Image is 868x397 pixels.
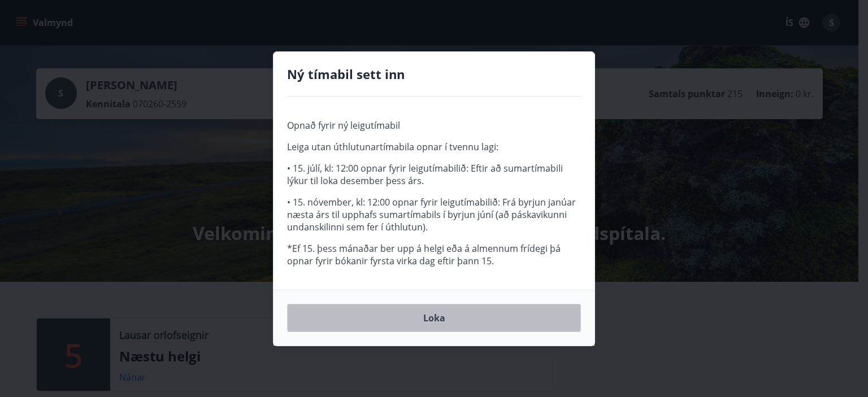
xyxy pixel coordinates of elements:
p: *Ef 15. þess mánaðar ber upp á helgi eða á almennum frídegi þá opnar fyrir bókanir fyrsta virka d... [287,242,581,267]
button: Loka [287,304,581,332]
p: • 15. nóvember, kl: 12:00 opnar fyrir leigutímabilið: Frá byrjun janúar næsta árs til upphafs sum... [287,196,581,233]
p: • 15. júlí, kl: 12:00 opnar fyrir leigutímabilið: Eftir að sumartímabili lýkur til loka desember ... [287,162,581,187]
p: Leiga utan úthlutunartímabila opnar í tvennu lagi: [287,141,581,153]
h4: Ný tímabil sett inn [287,66,581,82]
p: Opnað fyrir ný leigutímabil [287,119,581,132]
